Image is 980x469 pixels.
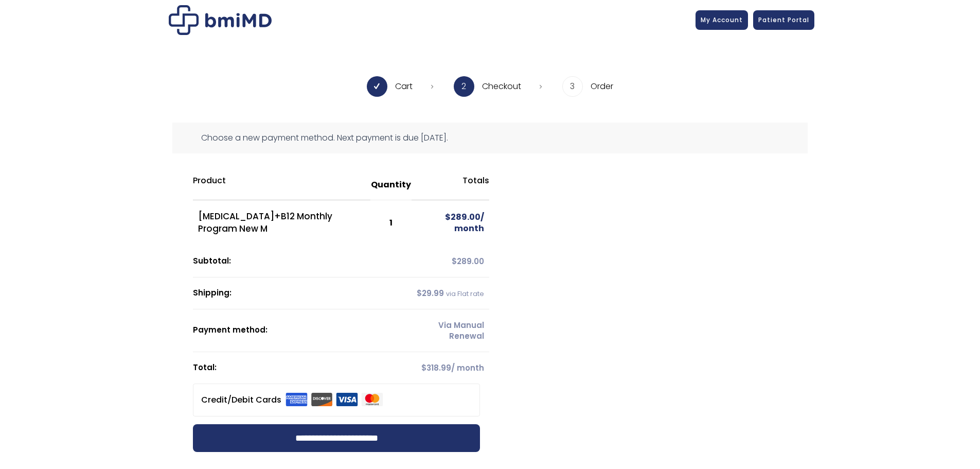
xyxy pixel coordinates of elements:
span: 3 [562,76,583,97]
td: 1 [370,200,412,246]
td: / month [412,352,489,384]
li: Order [562,76,613,97]
span: 29.99 [417,288,444,299]
span: $ [417,288,422,299]
th: Total: [193,352,412,384]
img: Visa [336,393,358,406]
td: / month [412,200,489,246]
span: 2 [454,76,474,97]
li: Cart [367,76,433,97]
span: $ [445,211,451,223]
label: Credit/Debit Cards [201,392,383,408]
th: Totals [412,170,489,200]
span: 289.00 [445,211,480,223]
img: Mastercard [361,393,383,406]
small: via Flat rate [446,289,484,298]
td: [MEDICAL_DATA]+B12 Monthly Program New M [193,200,370,246]
th: Quantity [370,170,412,200]
img: Amex [286,393,308,406]
span: My Account [701,15,743,24]
span: $ [452,256,457,267]
td: Via Manual Renewal [412,309,489,352]
div: Choose a new payment method. Next payment is due [DATE]. [172,123,808,153]
span: 289.00 [452,256,484,267]
th: Product [193,170,370,200]
img: Checkout [169,5,272,35]
th: Payment method: [193,309,412,352]
span: $ [421,362,426,373]
span: 318.99 [421,362,451,373]
li: Checkout [454,76,542,97]
a: Patient Portal [753,10,814,30]
th: Shipping: [193,277,412,309]
a: My Account [696,10,748,30]
img: Discover [311,393,333,406]
span: Patient Portal [758,15,809,24]
th: Subtotal: [193,246,412,277]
